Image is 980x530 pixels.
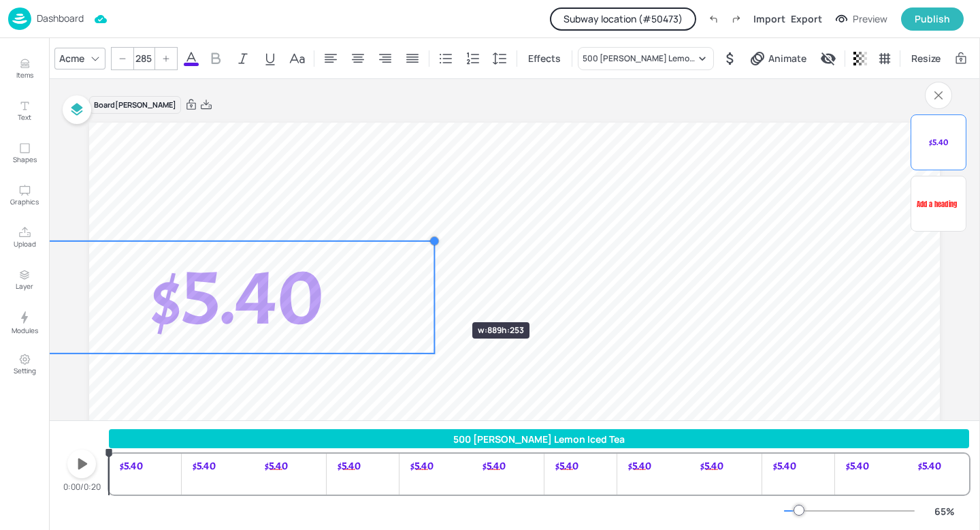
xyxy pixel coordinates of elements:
[192,459,215,473] span: $5.40
[37,14,84,23] p: Dashboard
[791,12,822,26] div: Export
[917,198,958,209] span: Add a heading
[109,432,969,446] div: 500 [PERSON_NAME] Lemon Iced Tea
[845,459,868,473] span: $5.40
[719,48,741,69] div: Hide symbol
[853,12,887,27] div: Preview
[753,12,785,26] div: Import
[911,114,966,170] div: 500 ml Lipton Lemon Iced Tea
[265,459,288,473] span: $5.40
[918,459,941,473] span: $5.40
[120,459,143,473] span: $5.40
[555,459,578,473] span: $5.40
[915,12,950,27] div: Publish
[63,481,101,493] div: 0:00/0:20
[151,247,323,347] span: $5.40
[56,48,87,68] div: Acme
[901,7,964,31] button: Publish
[725,7,748,31] label: Redo (Ctrl + Y)
[773,459,796,473] span: $5.40
[472,322,529,339] div: w: 889 h: 253
[700,459,723,473] span: $5.40
[929,137,948,148] span: $5.40
[702,7,725,31] label: Undo (Ctrl + Z)
[338,459,361,473] span: $5.40
[103,448,114,458] svg: 0.00s
[817,48,839,69] div: Display condition
[483,459,506,473] span: $5.40
[550,7,696,31] button: Subway location (#50473)
[410,459,433,473] span: $5.40
[909,51,943,65] span: Resize
[583,52,696,65] div: 500 [PERSON_NAME] Lemon Iced Tea
[828,9,896,29] button: Preview
[627,459,651,473] span: $5.40
[8,7,31,30] img: logo-86c26b7e.jpg
[89,96,181,114] div: Board [PERSON_NAME]
[766,51,809,65] span: Animate
[928,504,961,518] div: 65 %
[525,51,563,65] span: Effects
